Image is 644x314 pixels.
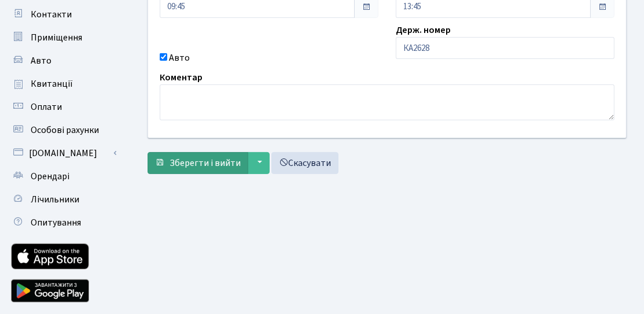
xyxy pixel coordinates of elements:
a: Приміщення [6,26,122,49]
a: [DOMAIN_NAME] [6,142,122,165]
span: Лічильники [31,193,79,206]
span: Особові рахунки [31,124,99,136]
span: Приміщення [31,31,82,44]
label: Авто [169,51,190,65]
span: Зберегти і вийти [170,157,241,169]
a: Лічильники [6,188,122,211]
label: Коментар [160,71,203,84]
span: Оплати [31,101,62,113]
a: Оплати [6,95,122,119]
a: Особові рахунки [6,119,122,142]
a: Квитанції [6,72,122,95]
a: Контакти [6,3,122,26]
span: Авто [31,54,51,67]
label: Держ. номер [396,23,451,37]
span: Контакти [31,8,72,21]
button: Зберегти і вийти [148,152,248,174]
a: Опитування [6,211,122,234]
span: Орендарі [31,170,69,183]
span: Опитування [31,216,81,229]
a: Авто [6,49,122,72]
a: Орендарі [6,165,122,188]
span: Квитанції [31,77,73,90]
input: AA0001AA [396,37,614,59]
a: Скасувати [271,152,338,174]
